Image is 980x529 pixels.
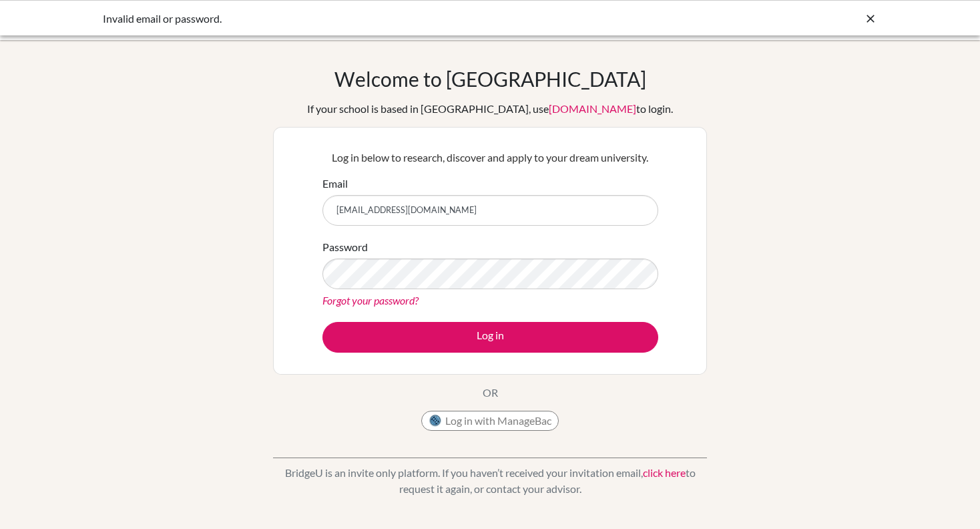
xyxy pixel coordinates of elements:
h1: Welcome to [GEOGRAPHIC_DATA] [334,67,646,91]
div: If your school is based in [GEOGRAPHIC_DATA], use to login. [307,101,673,117]
a: Forgot your password? [322,294,419,307]
p: BridgeU is an invite only platform. If you haven’t received your invitation email, to request it ... [273,465,707,497]
p: Log in below to research, discover and apply to your dream university. [322,150,658,166]
a: click here [643,466,686,479]
p: OR [483,385,498,401]
label: Email [322,176,348,192]
label: Password [322,239,368,255]
div: Invalid email or password. [103,11,677,27]
a: [DOMAIN_NAME] [549,102,636,115]
button: Log in with ManageBac [421,411,559,431]
button: Log in [322,322,658,353]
